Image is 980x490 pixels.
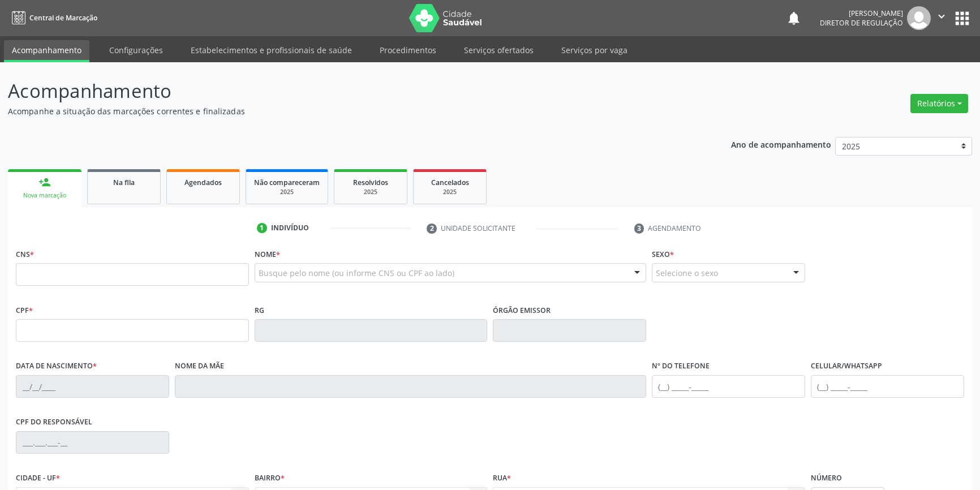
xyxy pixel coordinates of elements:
[553,40,635,60] a: Serviços por vaga
[431,178,469,187] span: Cancelados
[254,188,320,196] div: 2025
[907,6,931,30] img: img
[786,10,802,26] button: notifications
[811,470,842,487] label: Número
[101,40,171,60] a: Configurações
[16,431,169,454] input: ___.___.___-__
[254,178,320,187] span: Não compareceram
[113,178,135,187] span: Na fila
[493,470,511,487] label: Rua
[257,223,267,233] div: 1
[952,8,972,28] button: apps
[652,358,710,375] label: Nº do Telefone
[38,176,51,188] div: person_add
[493,302,551,319] label: Órgão emissor
[16,358,97,375] label: Data de nascimento
[652,375,805,398] input: (__) _____-_____
[811,375,964,398] input: (__) _____-_____
[29,13,97,23] span: Central de Marcação
[931,6,952,30] button: 
[8,8,97,27] a: Central de Marcação
[255,302,264,319] label: RG
[16,246,34,263] label: CNS
[259,267,454,279] span: Busque pelo nome (ou informe CNS ou CPF ao lado)
[652,246,674,263] label: Sexo
[184,178,222,187] span: Agendados
[422,188,478,196] div: 2025
[175,358,224,375] label: Nome da mãe
[820,18,903,28] span: Diretor de regulação
[820,8,903,18] div: [PERSON_NAME]
[8,105,683,117] p: Acompanhe a situação das marcações correntes e finalizadas
[811,358,882,375] label: Celular/WhatsApp
[16,414,92,431] label: CPF do responsável
[4,40,89,62] a: Acompanhamento
[342,188,399,196] div: 2025
[353,178,388,187] span: Resolvidos
[372,40,444,60] a: Procedimentos
[8,77,683,105] p: Acompanhamento
[656,267,718,279] span: Selecione o sexo
[731,137,831,151] p: Ano de acompanhamento
[183,40,360,60] a: Estabelecimentos e profissionais de saúde
[271,223,309,233] div: Indivíduo
[16,302,33,319] label: CPF
[255,246,280,263] label: Nome
[16,191,74,200] div: Nova marcação
[910,94,968,113] button: Relatórios
[456,40,541,60] a: Serviços ofertados
[255,470,285,487] label: Bairro
[16,375,169,398] input: __/__/____
[935,10,948,23] i: 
